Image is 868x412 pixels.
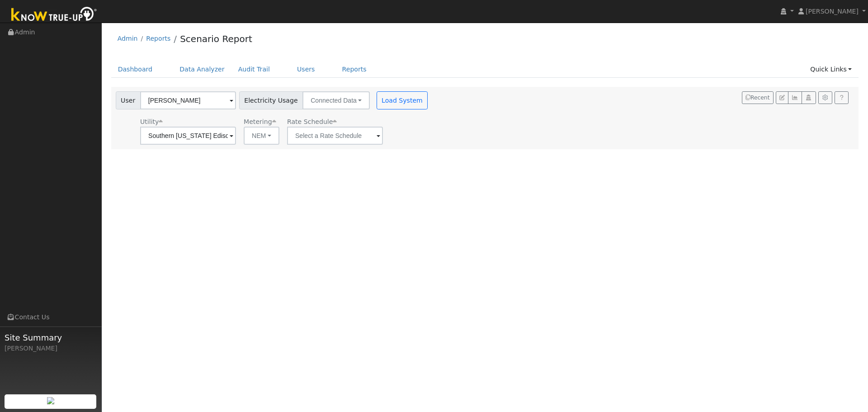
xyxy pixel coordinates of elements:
[239,91,303,109] span: Electricity Usage
[47,397,54,404] img: retrieve
[173,61,231,78] a: Data Analyzer
[140,127,236,145] input: Select a Utility
[377,91,428,109] button: Load System
[335,61,373,78] a: Reports
[140,91,236,109] input: Select a User
[835,91,849,104] a: Help Link
[7,5,102,25] img: Know True-Up
[116,91,141,109] span: User
[5,344,97,353] div: [PERSON_NAME]
[140,117,236,127] div: Utility
[118,35,138,42] a: Admin
[146,35,170,42] a: Reports
[818,91,832,104] button: Settings
[231,61,277,78] a: Audit Trail
[5,331,97,344] span: Site Summary
[287,118,337,125] span: Alias: None
[742,91,774,104] button: Recent
[244,117,279,127] div: Metering
[111,61,160,78] a: Dashboard
[290,61,322,78] a: Users
[788,91,802,104] button: Multi-Series Graph
[302,91,370,109] button: Connected Data
[287,127,383,145] input: Select a Rate Schedule
[776,91,788,104] button: Edit User
[244,127,279,145] button: NEM
[806,8,859,15] span: [PERSON_NAME]
[180,33,252,44] a: Scenario Report
[802,91,816,104] button: Login As
[803,61,859,78] a: Quick Links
